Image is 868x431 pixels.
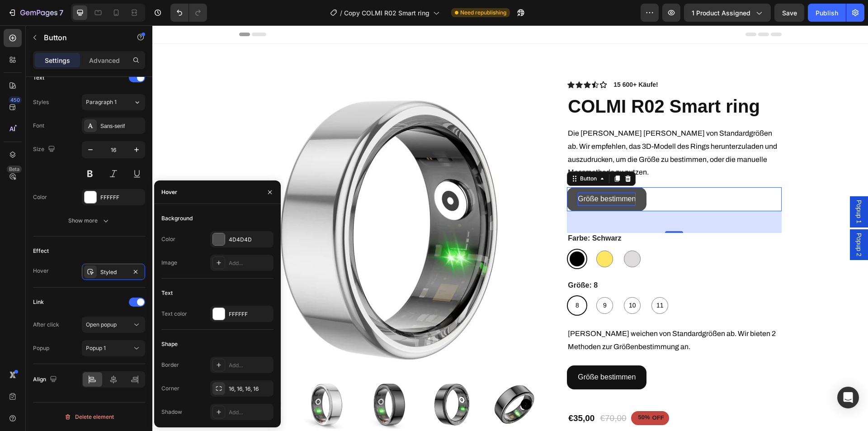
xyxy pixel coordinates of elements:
div: 16, 16, 16, 16 [229,385,271,393]
span: 11 [502,275,513,286]
p: Größe bestimmen [425,346,483,359]
span: Save [782,9,797,17]
a: Größe bestimmen [415,162,494,186]
div: Add... [229,408,271,417]
div: Color [33,193,47,201]
div: FFFFFF [100,194,143,202]
div: Hover [33,267,49,275]
div: Text [161,289,173,297]
div: Sans-serif [100,122,143,130]
button: Open popup [82,317,145,333]
span: Popup 1 [702,175,711,198]
div: Rich Text Editor. Editing area: main [415,101,629,155]
button: Popup 1 [82,340,145,356]
span: Die [PERSON_NAME] [PERSON_NAME] von Standardgrößen ab. Wir empfehlen, das 3D-Modell des Rings her... [415,104,625,151]
legend: Größe: 8 [415,255,446,266]
legend: Farbe: Schwarz [415,208,470,219]
button: Carousel Back Arrow [94,374,105,384]
div: Add... [229,361,271,369]
div: Publish [816,8,838,18]
div: Text [33,74,44,82]
span: Popup 1 [86,345,106,351]
a: Größe bestimmen [415,340,494,364]
span: [PERSON_NAME] weichen von Standardgrößen ab. Wir bieten 2 Methoden zur Größenbestimmung an. [415,304,623,325]
button: Carousel Next Arrow [368,374,379,384]
div: Link [33,298,44,306]
div: Styled [100,268,127,276]
strong: 15 600+ Käufe! [461,56,505,63]
span: Open popup [86,321,117,328]
div: OFF [499,388,513,398]
button: Save [774,4,804,22]
div: Align [33,374,59,386]
span: 8 [421,275,429,286]
div: Show more [68,216,110,225]
div: €70,00 [447,387,475,400]
button: 1 product assigned [684,4,771,22]
span: Popup 2 [702,208,711,231]
div: €35,00 [415,387,443,400]
div: Image [161,259,177,267]
span: / [340,8,342,18]
p: Button [44,32,121,43]
div: 4D4D4D [229,236,271,244]
div: Font [33,122,44,130]
span: Copy COLMI R02 Smart ring [344,8,429,18]
button: Publish [808,4,846,22]
div: Add... [229,259,271,267]
span: Paragraph 1 [86,98,117,106]
div: Background [161,214,193,223]
span: 1 product assigned [692,8,750,18]
p: 7 [59,7,63,18]
div: 50% [485,388,499,397]
div: Button [426,149,446,157]
p: Advanced [89,56,120,65]
div: Border [161,361,179,369]
div: Size [33,143,57,156]
div: After click [33,321,59,329]
div: Color [161,235,175,243]
div: Undo/Redo [170,4,207,22]
div: FFFFFF [229,310,271,318]
div: Delete element [64,412,114,422]
button: 7 [4,4,67,22]
iframe: Design area [152,25,868,431]
div: Rich Text Editor. Editing area: main [460,55,506,65]
div: 450 [9,96,22,104]
p: Settings [45,56,70,65]
p: Größe bestimmen [425,167,483,180]
div: Effect [33,247,49,255]
div: Corner [161,384,179,393]
button: Delete element [33,410,145,424]
span: Need republishing [460,9,506,17]
div: Text color [161,310,187,318]
span: 9 [449,275,456,286]
span: 10 [475,275,486,286]
h1: COLMI R02 Smart ring [415,68,629,94]
div: Shape [161,340,178,348]
button: Paragraph 1 [82,94,145,110]
button: Show more [33,213,145,229]
div: Open Intercom Messenger [837,387,859,408]
div: Beta [7,166,22,173]
div: Hover [161,188,177,196]
div: Styles [33,98,49,106]
div: Shadow [161,408,182,416]
div: Popup [33,344,49,352]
